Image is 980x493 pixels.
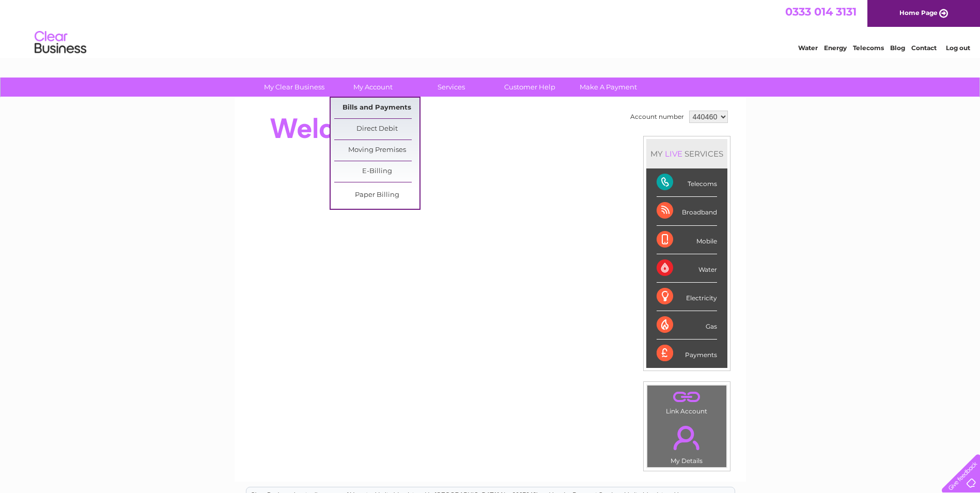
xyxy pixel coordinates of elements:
[650,420,724,456] a: .
[946,44,970,52] a: Log out
[334,185,419,206] a: Paper Billing
[647,385,727,418] td: Link Account
[911,44,937,52] a: Contact
[663,149,685,159] div: LIVE
[657,311,717,340] div: Gas
[650,388,724,406] a: .
[657,283,717,311] div: Electricity
[647,417,727,468] td: My Details
[487,78,572,97] a: Customer Help
[628,108,687,126] td: Account number
[657,340,717,367] div: Payments
[824,44,847,52] a: Energy
[657,168,717,197] div: Telecoms
[334,140,419,161] a: Moving Premises
[890,44,905,52] a: Blog
[409,78,494,97] a: Services
[334,98,419,118] a: Bills and Payments
[34,27,87,58] img: logo.png
[334,119,419,140] a: Direct Debit
[657,226,717,254] div: Mobile
[334,161,419,182] a: E-Billing
[246,6,735,50] div: Clear Business is a trading name of Verastar Limited (registered in [GEOGRAPHIC_DATA] No. 3667643...
[252,78,337,97] a: My Clear Business
[646,139,727,168] div: MY SERVICES
[785,5,857,18] a: 0333 014 3131
[566,78,651,97] a: Make A Payment
[330,78,415,97] a: My Account
[853,44,884,52] a: Telecoms
[657,254,717,283] div: Water
[657,197,717,225] div: Broadband
[798,44,818,52] a: Water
